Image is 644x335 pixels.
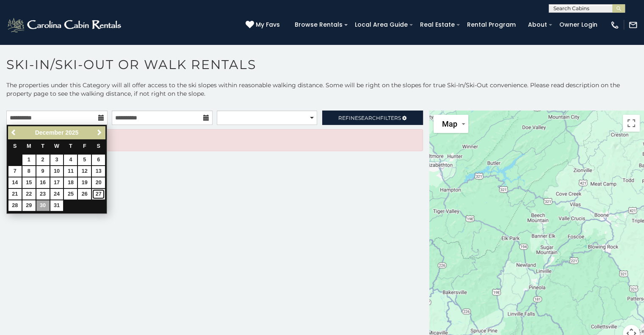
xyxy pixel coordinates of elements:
a: 7 [8,166,22,177]
a: 30 [36,200,50,211]
a: 18 [64,177,77,188]
span: Next [96,129,103,136]
a: 31 [50,200,64,211]
span: 2025 [65,129,78,136]
span: Search [358,115,380,121]
a: 19 [78,177,91,188]
a: 29 [22,200,36,211]
span: Wednesday [54,143,59,149]
a: Rental Program [463,18,520,31]
a: 15 [22,177,36,188]
span: Sunday [13,143,17,149]
span: Monday [27,143,31,149]
p: Unable to find any listings. [13,136,416,144]
a: 24 [50,189,64,199]
a: 12 [78,166,91,177]
a: 25 [64,189,77,199]
a: 1 [22,155,36,165]
a: 2 [36,155,50,165]
span: December [35,129,64,136]
span: Saturday [97,143,100,149]
span: My Favs [256,20,280,29]
img: White-1-2.png [6,17,124,33]
span: Tuesday [41,143,44,149]
a: Previous [9,127,19,138]
span: Friday [83,143,86,149]
button: Change map style [434,115,468,133]
a: 21 [8,189,22,199]
a: 4 [64,155,77,165]
span: Refine Filters [338,115,401,121]
span: Map [442,119,457,128]
span: Previous [11,129,17,136]
a: 23 [36,189,50,199]
a: 28 [8,200,22,211]
span: Thursday [69,143,72,149]
a: Owner Login [555,18,602,31]
a: My Favs [246,20,282,30]
a: Local Area Guide [351,18,412,31]
a: 8 [22,166,36,177]
a: Next [94,127,105,138]
a: 27 [92,189,105,199]
a: 6 [92,155,105,165]
a: 17 [50,177,64,188]
img: mail-regular-white.png [628,20,638,30]
a: 5 [78,155,91,165]
a: 14 [8,177,22,188]
a: Real Estate [416,18,459,31]
a: 22 [22,189,36,199]
a: 26 [78,189,91,199]
img: phone-regular-white.png [610,20,619,30]
a: 11 [64,166,77,177]
a: 16 [36,177,50,188]
a: Browse Rentals [290,18,347,31]
a: 10 [50,166,64,177]
a: RefineSearchFilters [322,111,423,125]
button: Toggle fullscreen view [623,115,640,132]
a: 20 [92,177,105,188]
a: 3 [50,155,64,165]
a: 13 [92,166,105,177]
a: About [524,18,551,31]
a: 9 [36,166,50,177]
